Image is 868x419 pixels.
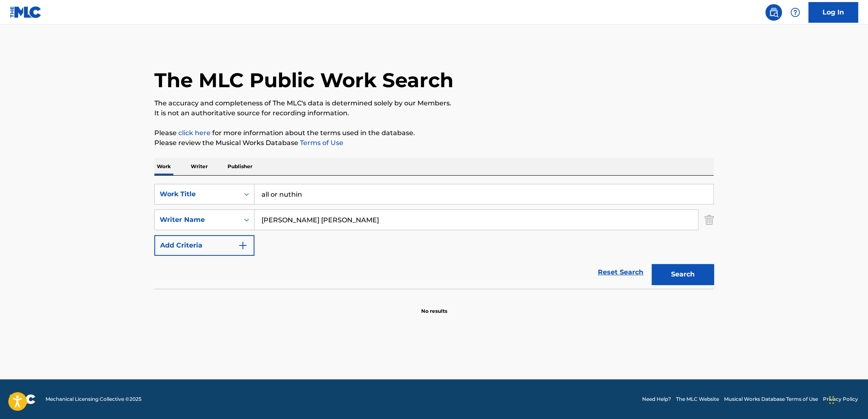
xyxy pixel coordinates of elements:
[160,189,234,199] div: Work Title
[765,4,782,21] a: Public Search
[298,139,343,147] a: Terms of Use
[154,184,714,289] form: Search Form
[642,395,671,403] a: Need Help?
[769,7,779,17] img: search
[225,158,255,175] p: Publisher
[790,7,800,17] img: help
[421,298,447,315] p: No results
[178,129,211,137] a: click here
[154,68,453,93] h1: The MLC Public Work Search
[154,108,714,118] p: It is not an authoritative source for recording information.
[705,209,714,230] img: Delete Criterion
[724,395,818,403] a: Musical Works Database Terms of Use
[154,128,714,138] p: Please for more information about the terms used in the database.
[154,235,254,256] button: Add Criteria
[188,158,210,175] p: Writer
[154,98,714,108] p: The accuracy and completeness of The MLC's data is determined solely by our Members.
[10,394,36,404] img: logo
[160,215,234,225] div: Writer Name
[46,395,141,403] span: Mechanical Licensing Collective © 2025
[154,138,714,148] p: Please review the Musical Works Database
[829,388,834,412] div: Drag
[154,158,173,175] p: Work
[808,2,858,23] a: Log In
[823,395,858,403] a: Privacy Policy
[594,263,647,281] a: Reset Search
[10,6,42,18] img: MLC Logo
[827,379,868,419] iframe: Chat Widget
[238,240,248,250] img: 9d2ae6d4665cec9f34b9.svg
[787,4,803,21] div: Help
[676,395,719,403] a: The MLC Website
[652,264,714,285] button: Search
